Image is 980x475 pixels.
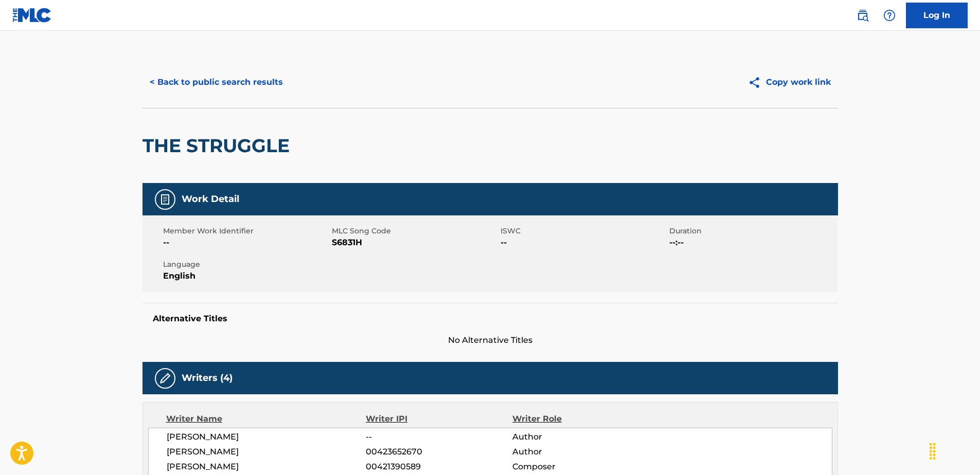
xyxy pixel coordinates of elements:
img: search [857,9,869,22]
span: [PERSON_NAME] [167,446,366,458]
span: Duration [669,226,835,236]
span: MLC Song Code [332,226,498,236]
span: Author [512,431,646,443]
img: Writers [159,372,171,385]
button: Copy work link [741,69,838,95]
span: 00421390589 [366,461,512,473]
span: Author [512,446,646,458]
div: Writer Role [512,413,646,425]
span: S6831H [332,236,498,249]
h2: THE STRUGGLE [142,134,295,157]
img: help [883,9,896,22]
button: < Back to public search results [142,69,290,95]
iframe: Chat Widget [929,426,980,475]
h5: Writers (4) [182,372,233,384]
span: -- [366,431,512,443]
span: Composer [512,461,646,473]
a: Public Search [852,5,873,26]
span: Member Work Identifier [163,226,329,236]
span: [PERSON_NAME] [167,461,366,473]
div: Help [879,5,900,26]
a: Log In [906,3,968,28]
span: English [163,270,329,282]
span: -- [163,236,329,249]
img: Copy work link [748,76,766,89]
span: --:-- [669,236,835,249]
img: Work Detail [159,193,171,206]
div: Drag [924,436,941,467]
div: Writer IPI [366,413,512,425]
span: No Alternative Titles [142,334,838,346]
span: ISWC [501,226,667,236]
span: [PERSON_NAME] [167,431,366,443]
span: -- [501,236,667,249]
h5: Work Detail [182,193,239,205]
img: MLC Logo [12,8,52,23]
div: Writer Name [166,413,366,425]
span: 00423652670 [366,446,512,458]
span: Language [163,259,329,270]
h5: Alternative Titles [153,314,828,324]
